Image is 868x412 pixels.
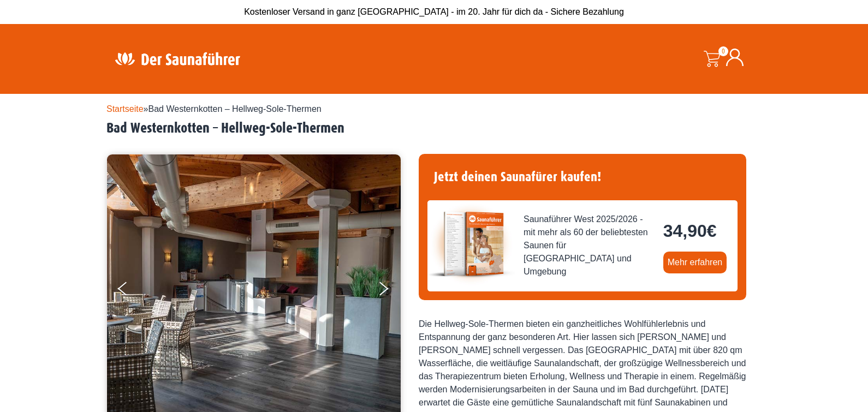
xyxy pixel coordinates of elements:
[663,252,727,273] a: Mehr erfahren
[707,221,717,241] span: €
[244,7,624,16] span: Kostenloser Versand in ganz [GEOGRAPHIC_DATA] - im 20. Jahr für dich da - Sichere Bezahlung
[663,221,717,241] bdi: 34,90
[427,200,515,288] img: der-saunafuehrer-2025-west.jpg
[718,46,728,56] span: 0
[148,104,322,114] span: Bad Westernkotten – Hellweg-Sole-Thermen
[106,120,762,137] h2: Bad Westernkotten – Hellweg-Sole-Thermen
[118,277,145,304] button: Previous
[106,104,322,114] span: »
[106,104,144,114] a: Startseite
[524,213,655,278] span: Saunaführer West 2025/2026 - mit mehr als 60 der beliebtesten Saunen für [GEOGRAPHIC_DATA] und Um...
[427,163,738,192] h4: Jetzt deinen Saunafürer kaufen!
[377,277,405,304] button: Next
